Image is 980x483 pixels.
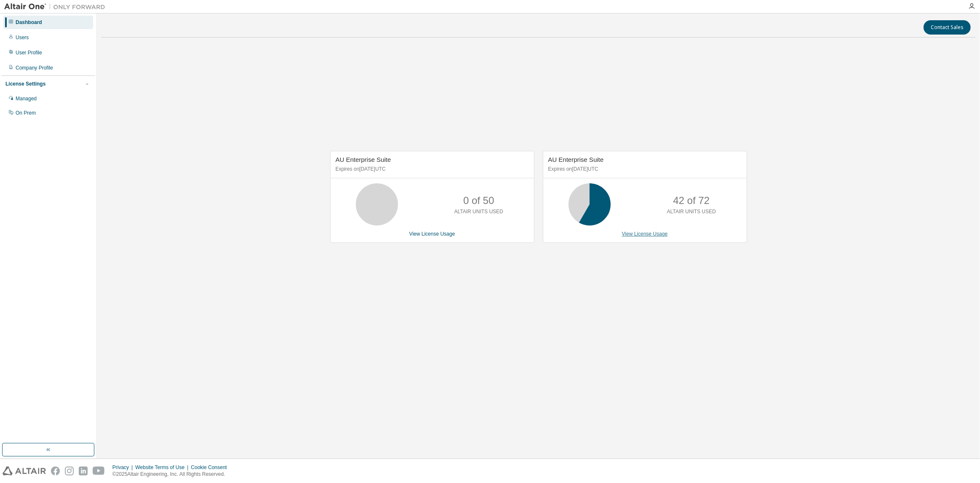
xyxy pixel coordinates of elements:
[16,49,42,56] div: User Profile
[112,471,232,478] p: © 2025 Altair Engineering, Inc. All Rights Reserved.
[79,467,88,475] img: linkedin.svg
[454,208,503,215] p: ALTAIR UNITS USED
[16,19,42,26] div: Dashboard
[112,464,135,471] div: Privacy
[4,3,109,11] img: Altair One
[3,467,46,475] img: altair_logo.svg
[5,80,45,87] div: License Settings
[135,464,191,471] div: Website Terms of Use
[16,95,37,102] div: Managed
[51,467,60,475] img: facebook.svg
[463,193,494,208] p: 0 of 50
[93,467,105,475] img: youtube.svg
[409,231,455,237] a: View License Usage
[548,166,740,173] p: Expires on [DATE] UTC
[191,464,232,471] div: Cookie Consent
[336,166,527,173] p: Expires on [DATE] UTC
[622,231,668,237] a: View License Usage
[16,110,36,116] div: On Prem
[336,156,391,163] span: AU Enterprise Suite
[924,20,971,35] button: Contact Sales
[65,467,74,475] img: instagram.svg
[673,193,710,208] p: 42 of 72
[16,64,53,71] div: Company Profile
[16,34,29,41] div: Users
[667,208,716,215] p: ALTAIR UNITS USED
[548,156,604,163] span: AU Enterprise Suite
